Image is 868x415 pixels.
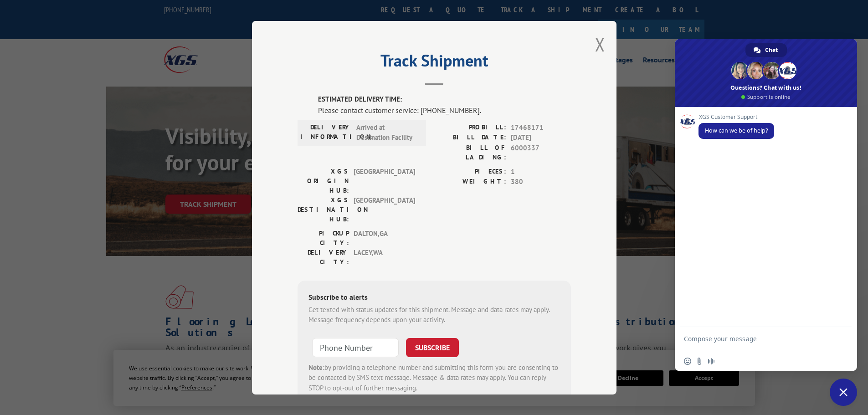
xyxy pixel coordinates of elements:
label: ESTIMATED DELIVERY TIME: [318,94,571,105]
span: XGS Customer Support [699,114,774,120]
label: PROBILL: [434,122,506,133]
span: [GEOGRAPHIC_DATA] [354,195,415,224]
span: [GEOGRAPHIC_DATA] [354,166,415,195]
div: Subscribe to alerts [308,291,560,304]
label: PICKUP CITY: [298,228,349,247]
span: Chat [765,43,778,57]
label: DELIVERY INFORMATION: [300,122,352,143]
label: XGS ORIGIN HUB: [298,166,349,195]
div: by providing a telephone number and submitting this form you are consenting to be contacted by SM... [308,362,560,393]
div: Chat [745,43,787,57]
span: [DATE] [511,133,571,143]
span: 1 [511,166,571,177]
div: Close chat [830,379,857,406]
span: Insert an emoji [684,358,691,365]
span: 17468171 [511,122,571,133]
label: BILL OF LADING: [434,143,506,162]
span: Send a file [696,358,703,365]
span: DALTON , GA [354,228,415,247]
textarea: Compose your message... [684,335,828,351]
button: SUBSCRIBE [406,338,459,357]
h2: Track Shipment [298,54,571,72]
label: BILL DATE: [434,133,506,143]
label: DELIVERY CITY: [298,247,349,266]
span: How can we be of help? [705,127,768,134]
label: XGS DESTINATION HUB: [298,195,349,224]
div: Get texted with status updates for this shipment. Message and data rates may apply. Message frequ... [308,304,560,325]
div: Please contact customer service: [PHONE_NUMBER]. [318,104,571,115]
span: Audio message [708,358,715,365]
strong: Note: [308,363,324,371]
label: PIECES: [434,166,506,177]
span: 6000337 [511,143,571,162]
span: LACEY , WA [354,247,415,266]
label: WEIGHT: [434,177,506,187]
span: Arrived at Destination Facility [356,122,418,143]
input: Phone Number [312,338,399,357]
button: Close modal [595,32,605,56]
span: 380 [511,177,571,187]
